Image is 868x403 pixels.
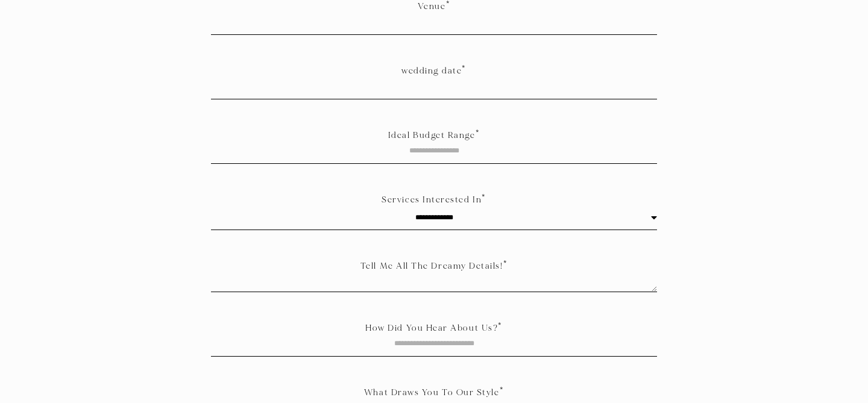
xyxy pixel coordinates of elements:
label: What Draws You To Our Style [211,387,657,402]
label: Ideal Budget Range [211,130,657,145]
label: Tell Me All The Dreamy Details! [211,260,657,275]
label: Venue [211,1,657,16]
label: wedding date [211,65,657,80]
label: Services Interested In [211,194,657,209]
label: How Did You Hear About Us? [211,322,657,337]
